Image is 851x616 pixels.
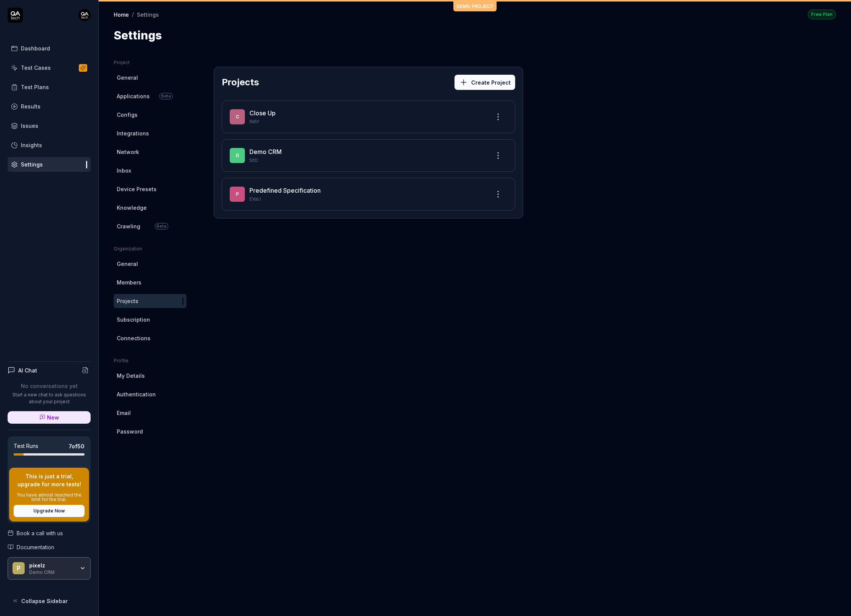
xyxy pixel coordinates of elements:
[132,11,134,18] div: /
[8,593,91,608] button: Collapse Sidebar
[249,109,276,117] a: Close Up
[454,75,515,90] button: Create Project
[114,11,129,18] a: Home
[8,391,91,405] p: Start a new chat to ask questions about your project
[21,83,49,91] div: Test Plans
[114,424,186,438] a: Password
[114,331,186,345] a: Connections
[17,543,54,551] span: Documentation
[249,187,321,194] a: Predefined Specification
[117,129,149,137] span: Integrations
[808,9,836,19] div: Free Plan
[114,126,186,140] a: Integrations
[117,278,141,286] span: Members
[114,27,162,44] h1: Settings
[114,313,186,327] a: Subscription
[8,41,91,56] a: Dashboard
[14,472,85,488] p: This is just a trial, upgrade for more tests!
[114,89,186,103] a: ApplicationsBeta
[17,529,63,537] span: Book a call with us
[47,413,59,421] span: New
[114,108,186,122] a: Configs
[114,182,186,196] a: Device Presets
[114,59,186,66] div: Project
[159,93,173,99] span: Beta
[14,505,85,517] button: Upgrade Now
[21,102,41,110] div: Results
[117,372,145,380] span: My Details
[8,138,91,152] a: Insights
[21,141,42,149] div: Insights
[117,74,138,82] span: General
[114,245,186,252] div: Organization
[117,185,157,193] span: Device Presets
[8,80,91,94] a: Test Plans
[249,118,484,125] p: lN6f
[114,257,186,271] a: General
[69,442,85,450] span: 7 of 50
[14,443,38,449] h5: Test Runs
[8,411,91,424] a: New
[114,71,186,85] a: General
[249,157,484,164] p: 5ItD
[117,409,131,417] span: Email
[8,543,91,551] a: Documentation
[117,148,139,156] span: Network
[117,204,147,212] span: Knowledge
[117,334,150,342] span: Connections
[78,9,91,21] img: 7ccf6c19-61ad-4a6c-8811-018b02a1b829.jpg
[8,99,91,114] a: Results
[8,157,91,172] a: Settings
[21,160,43,168] div: Settings
[230,109,245,124] span: C
[808,9,836,19] button: Free Plan
[137,11,159,18] div: Settings
[155,223,168,229] span: Beta
[117,260,138,268] span: General
[230,187,245,202] span: P
[114,406,186,420] a: Email
[117,111,138,119] span: Configs
[114,357,186,364] div: Profile
[117,427,143,435] span: Password
[249,148,282,156] a: Demo CRM
[114,369,186,383] a: My Details
[21,597,68,605] span: Collapse Sidebar
[21,44,50,52] div: Dashboard
[114,275,186,289] a: Members
[114,163,186,178] a: Inbox
[18,366,37,374] h4: AI Chat
[114,145,186,159] a: Network
[114,219,186,233] a: CrawlingBeta
[117,167,131,174] span: Inbox
[8,557,91,580] button: ppixelzDemo CRM
[29,569,75,575] div: Demo CRM
[117,390,156,398] span: Authentication
[114,294,186,308] a: Projects
[8,118,91,133] a: Issues
[8,60,91,75] a: Test Cases
[13,562,25,574] span: p
[8,382,91,390] p: No conversations yet
[21,64,51,72] div: Test Cases
[249,196,484,203] p: EVaU
[230,148,245,163] span: D
[117,92,150,100] span: Applications
[14,493,85,502] p: You have almost reached the limit for the trial.
[114,387,186,401] a: Authentication
[29,562,75,569] div: pixelz
[222,75,259,89] h2: Projects
[8,529,91,537] a: Book a call with us
[117,222,140,230] span: Crawling
[117,297,138,305] span: Projects
[117,316,150,324] span: Subscription
[21,122,38,130] div: Issues
[114,201,186,215] a: Knowledge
